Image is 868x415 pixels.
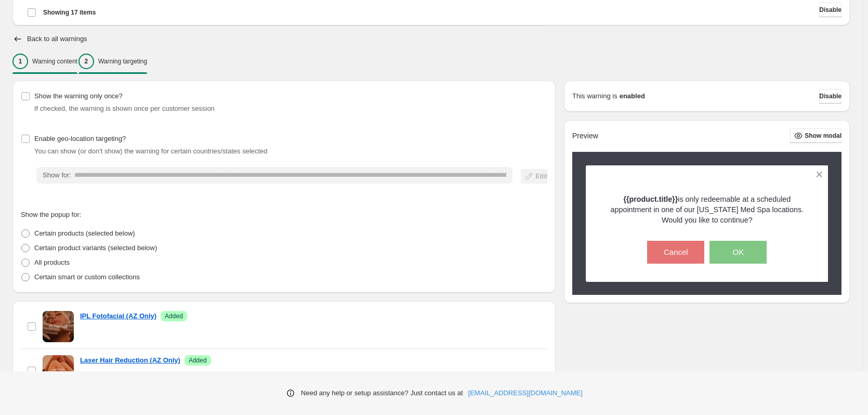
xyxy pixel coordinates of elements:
p: is only redeemable at a scheduled appointment in one of our [US_STATE] Med Spa locations. Would y... [604,194,810,225]
p: All products [34,257,70,268]
span: Show modal [805,132,841,140]
span: Showing 17 items [43,8,96,17]
p: Warning targeting [98,57,147,66]
p: This warning is [572,91,617,101]
a: [EMAIL_ADDRESS][DOMAIN_NAME] [468,388,583,398]
strong: enabled [620,91,645,101]
button: Show modal [790,128,841,143]
strong: {{product.title}} [623,195,678,203]
span: Certain products (selected below) [34,229,135,237]
button: Disable [819,3,841,17]
div: 1 [12,54,28,69]
div: 2 [78,54,94,69]
h2: Back to all warnings [27,35,87,43]
span: Disable [819,92,841,100]
span: Show the warning only once? [34,92,123,100]
span: If checked, the warning is shown once per customer session [34,105,215,112]
span: Certain product variants (selected below) [34,244,157,252]
span: Show the popup for: [21,211,81,218]
img: Laser Hair Reduction (AZ Only) [43,355,74,386]
span: Show for: [43,171,71,179]
span: Added [189,356,207,365]
span: Disable [819,6,841,14]
h2: Preview [572,132,598,140]
img: IPL Fotofacial (AZ Only) [43,311,74,342]
span: Enable geo-location targeting? [34,135,126,142]
a: Laser Hair Reduction (AZ Only) [80,355,180,366]
p: Warning content [32,57,77,66]
button: 2Warning targeting [78,50,147,72]
a: IPL Fotofacial (AZ Only) [80,311,156,321]
button: OK [709,241,767,264]
p: Certain smart or custom collections [34,272,140,282]
button: Cancel [647,241,704,264]
span: Added [165,312,183,320]
button: Disable [819,89,841,103]
span: You can show (or don't show) the warning for certain countries/states selected [34,147,268,155]
button: 1Warning content [12,50,77,72]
